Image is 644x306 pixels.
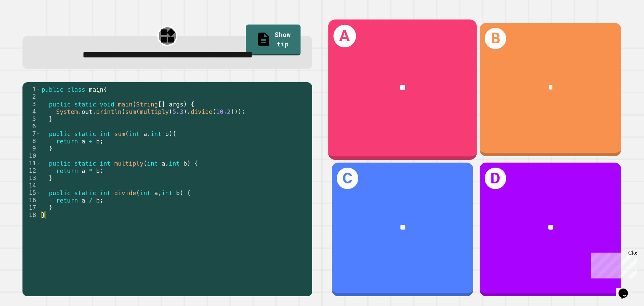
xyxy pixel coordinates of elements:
div: 17 [22,204,40,211]
a: Show tip [246,25,301,55]
div: 7 [22,130,40,137]
h1: C [337,168,358,189]
div: Chat with us now!Close [3,3,46,43]
iframe: chat widget [588,250,637,278]
h1: B [485,28,506,49]
div: 16 [22,196,40,204]
div: 18 [22,211,40,219]
span: Toggle code folding, rows 7 through 9 [36,130,40,137]
h1: A [333,25,356,47]
div: 2 [22,93,40,100]
iframe: chat widget [616,279,637,299]
div: 5 [22,115,40,123]
div: 4 [22,108,40,115]
span: Toggle code folding, rows 11 through 13 [37,160,40,167]
div: 8 [22,137,40,145]
div: 6 [22,123,40,130]
span: Toggle code folding, rows 15 through 17 [37,189,40,196]
div: 11 [22,160,40,167]
div: 14 [22,182,40,189]
h1: D [485,168,506,189]
span: Toggle code folding, rows 3 through 5 [36,100,40,108]
div: 10 [22,152,40,160]
div: 13 [22,174,40,182]
div: 15 [22,189,40,196]
span: Toggle code folding, rows 1 through 18 [36,86,40,93]
div: 9 [22,145,40,152]
div: 12 [22,167,40,174]
div: 1 [22,86,40,93]
div: 3 [22,100,40,108]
